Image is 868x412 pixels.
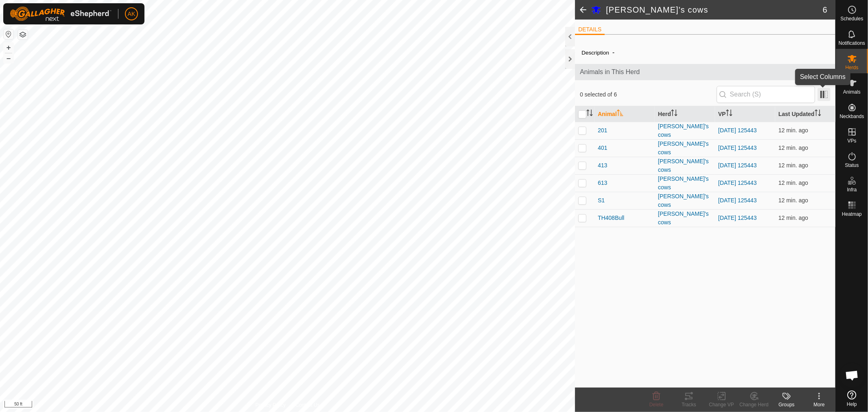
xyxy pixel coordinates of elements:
span: Help [847,402,857,407]
div: Change Herd [738,401,770,408]
span: - [609,46,618,59]
a: [DATE] 125443 [718,197,757,204]
span: 6 [823,4,827,16]
div: [PERSON_NAME]'s cows [658,122,712,139]
div: Open chat [840,363,864,388]
span: Sep 13, 2025, 10:20 AM [778,145,808,151]
span: 201 [598,126,607,135]
span: Status [845,163,859,168]
span: 413 [598,161,607,170]
p-sorticon: Activate to sort [617,111,623,117]
p-sorticon: Activate to sort [726,111,732,117]
button: Map Layers [18,30,28,39]
div: More [803,401,835,408]
div: [PERSON_NAME]'s cows [658,210,712,227]
p-sorticon: Activate to sort [586,111,593,117]
div: Change VP [705,401,738,408]
span: AK [128,10,136,18]
a: Contact Us [295,401,319,409]
p-sorticon: Activate to sort [815,111,821,117]
span: Heatmap [842,212,862,217]
a: [DATE] 125443 [718,180,757,186]
input: Search (S) [717,86,815,103]
span: Sep 13, 2025, 10:20 AM [778,180,808,186]
span: Sep 13, 2025, 10:20 AM [778,197,808,204]
div: Groups [770,401,803,408]
span: Delete [649,402,664,408]
p-sorticon: Activate to sort [671,111,678,117]
div: [PERSON_NAME]'s cows [658,157,712,174]
a: [DATE] 125443 [718,215,757,221]
span: S1 [598,196,605,205]
span: Schedules [840,16,863,21]
th: VP [715,106,775,122]
div: [PERSON_NAME]'s cows [658,140,712,157]
div: [PERSON_NAME]'s cows [658,192,712,209]
span: Notifications [839,41,865,46]
li: DETAILS [575,25,605,35]
button: Reset Map [4,29,13,39]
h2: [PERSON_NAME]'s cows [606,5,823,15]
span: Animals [843,90,861,94]
span: Infra [847,187,857,192]
span: VPs [847,138,856,143]
span: Neckbands [840,114,864,119]
th: Animal [595,106,655,122]
span: 613 [598,179,607,187]
a: [DATE] 125443 [718,162,757,169]
a: [DATE] 125443 [718,127,757,134]
span: Herds [845,65,858,70]
th: Last Updated [775,106,835,122]
span: Sep 13, 2025, 10:20 AM [778,215,808,221]
span: 0 selected of 6 [580,90,717,99]
button: + [4,43,13,53]
th: Herd [655,106,715,122]
div: [PERSON_NAME]'s cows [658,175,712,192]
span: Sep 13, 2025, 10:20 AM [778,162,808,169]
a: [DATE] 125443 [718,145,757,151]
img: Gallagher Logo [10,7,112,21]
button: – [4,53,13,63]
a: Privacy Policy [256,401,286,409]
span: Animals in This Herd [580,67,831,77]
span: Sep 13, 2025, 10:20 AM [778,127,808,134]
div: Tracks [673,401,705,408]
a: Help [836,387,868,410]
span: 401 [598,144,607,152]
span: TH408Bull [598,214,624,222]
label: Description [582,50,609,56]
